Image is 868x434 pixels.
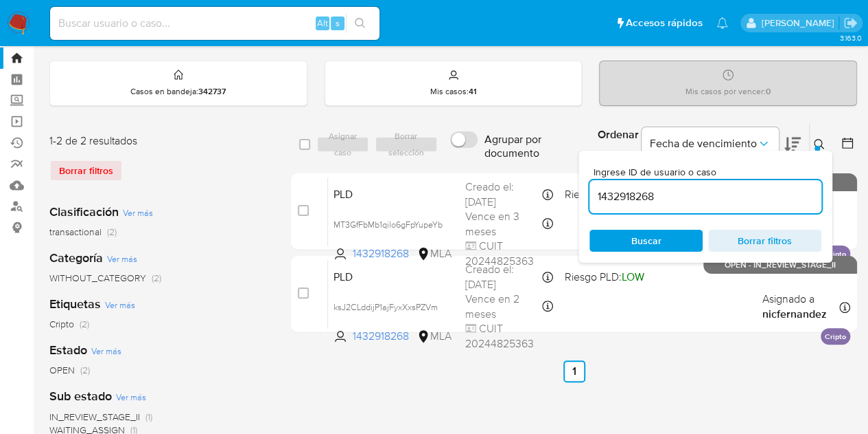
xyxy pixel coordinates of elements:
[839,32,861,43] span: 3.163.0
[336,17,340,30] span: s
[843,16,858,30] a: Salir
[716,17,728,29] a: Notificaciones
[346,14,374,33] button: search-icon
[626,16,703,30] span: Accesos rápidos
[317,17,328,30] span: Alt
[761,17,838,30] p: nicolas.fernandezallen@mercadolibre.com
[50,14,379,32] input: Buscar usuario o caso...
